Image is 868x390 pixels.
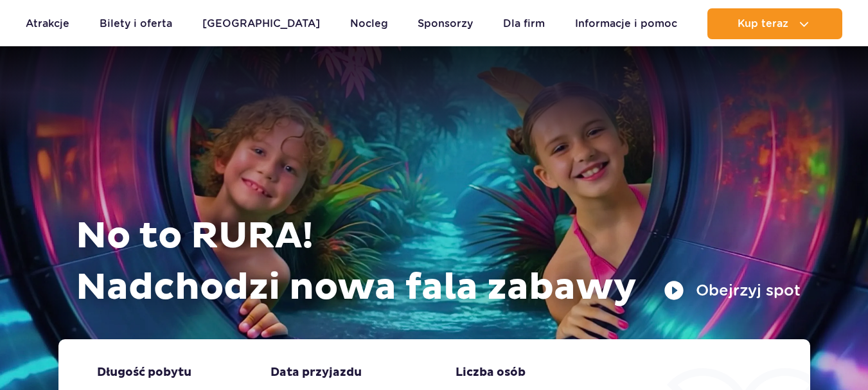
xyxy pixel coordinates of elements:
[97,365,191,380] span: Długość pobytu
[270,365,362,380] span: Data przyjazdu
[76,211,801,314] h1: No to RURA! Nadchodzi nowa fala zabawy
[26,8,69,39] a: Atrakcje
[418,8,473,39] a: Sponsorzy
[100,8,172,39] a: Bilety i oferta
[664,280,801,301] button: Obejrzyj spot
[350,8,388,39] a: Nocleg
[456,365,526,380] span: Liczba osób
[738,18,788,30] span: Kup teraz
[202,8,320,39] a: [GEOGRAPHIC_DATA]
[575,8,677,39] a: Informacje i pomoc
[503,8,545,39] a: Dla firm
[707,8,842,39] button: Kup teraz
